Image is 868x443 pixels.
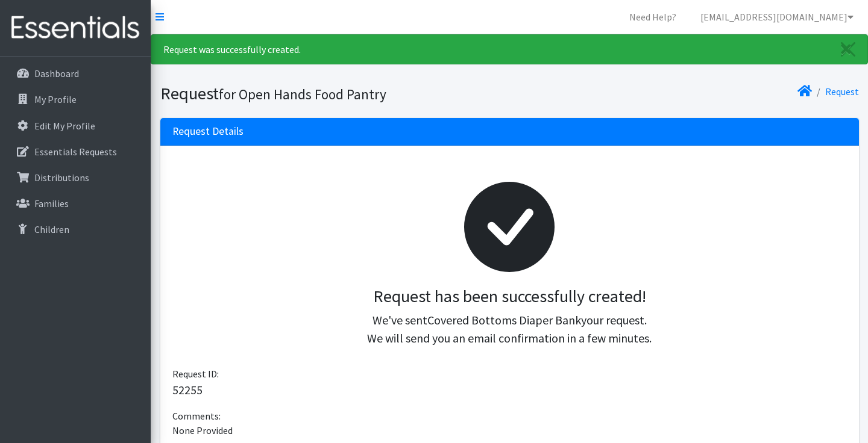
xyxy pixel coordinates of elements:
[172,424,233,436] span: None Provided
[172,381,847,399] p: 52255
[172,125,244,138] h3: Request Details
[5,114,146,138] a: Edit My Profile
[219,85,386,103] small: for Open Hands Food Pantry
[172,410,221,422] span: Comments:
[5,217,146,241] a: Children
[825,85,859,98] a: Request
[34,146,117,158] p: Essentials Requests
[691,5,863,29] a: [EMAIL_ADDRESS][DOMAIN_NAME]
[34,93,77,105] p: My Profile
[5,191,146,215] a: Families
[34,197,69,209] p: Families
[182,287,837,307] h3: Request has been successfully created!
[829,35,867,64] a: Close
[620,5,686,29] a: Need Help?
[151,34,868,64] div: Request was successfully created.
[34,67,79,79] p: Dashboard
[34,120,95,132] p: Edit My Profile
[5,166,146,190] a: Distributions
[5,87,146,111] a: My Profile
[172,368,219,380] span: Request ID:
[34,172,89,184] p: Distributions
[5,61,146,85] a: Dashboard
[5,140,146,164] a: Essentials Requests
[160,83,505,104] h1: Request
[34,223,69,235] p: Children
[5,8,146,48] img: HumanEssentials
[182,311,837,347] p: We've sent your request. We will send you an email confirmation in a few minutes.
[427,312,581,327] span: Covered Bottoms Diaper Bank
